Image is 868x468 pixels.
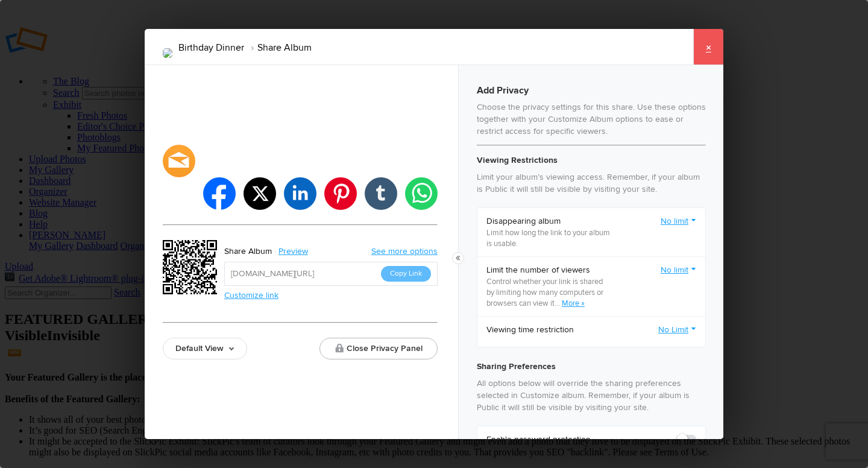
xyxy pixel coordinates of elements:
li: Share Album [244,37,312,58]
p: Limit your album’s viewing access. Remember, if your album is Public it will still be visible by ... [477,171,706,195]
li: whatsapp [405,177,438,210]
a: More » [562,299,585,308]
b: Disappearing album [486,215,612,227]
p: Choose the privacy settings for this share. Use these options together with your Customize Album ... [477,101,706,138]
a: No Limit [658,324,696,336]
b: Viewing time restriction [486,324,574,336]
li: linkedin [284,177,316,210]
h3: Add Privacy [477,83,706,98]
p: All options below will override the sharing preferences selected in Customize album. Remember, if... [477,378,706,414]
button: Close Privacy Panel [319,338,438,359]
a: No limit [661,264,696,276]
h4: Sharing Preferences [477,359,706,374]
li: tumblr [365,177,397,210]
p: Limit how long the link to your album is usable. [486,227,612,249]
a: Customize link [224,290,278,300]
img: 20250808_60_Birthday_Dinner_JU-75.png [163,48,172,58]
li: twitter [244,177,276,210]
div: Share Album [224,244,272,259]
p: Control whether your link is shared by limiting how many computers or browsers can view it. [486,276,612,309]
a: Default View [163,338,247,359]
li: pinterest [324,177,357,210]
span: .. [556,299,562,308]
li: Birthday Dinner [178,37,244,58]
button: Close [452,252,464,264]
h4: Viewing Restrictions [477,153,706,168]
a: No limit [661,215,696,227]
a: Preview [272,244,317,259]
b: Limit the number of viewers [486,264,612,276]
li: facebook [203,177,236,210]
div: https://slickpic.us/18383588OY5Y [163,240,221,298]
a: See more options [371,246,438,256]
a: × [693,29,723,65]
b: Enable password protection [486,434,612,446]
button: Copy Link [381,266,431,282]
